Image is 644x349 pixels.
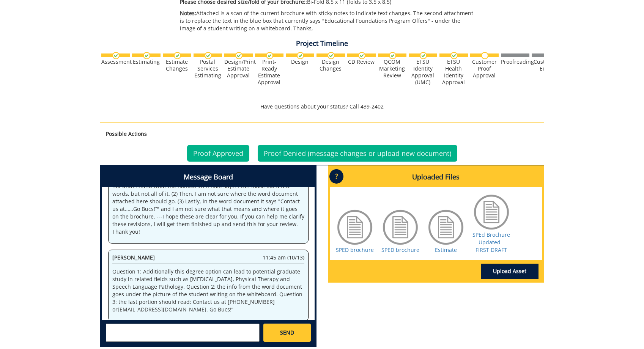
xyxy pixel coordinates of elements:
[266,52,273,59] img: checkmark
[420,52,427,59] img: checkmark
[112,52,120,59] img: checkmark
[347,58,376,65] div: CD Review
[194,58,222,79] div: Postal Services Estimating
[316,58,345,72] div: Design Changes
[163,58,191,72] div: Estimate Changes
[286,58,314,65] div: Design
[112,268,304,313] p: Question 1: Additionally this degree option can lead to potential graduate study in related field...
[297,52,304,59] img: checkmark
[112,254,155,261] span: [PERSON_NAME]
[180,9,196,17] span: Notes:
[450,52,458,59] img: checkmark
[100,103,544,110] p: Have questions about your status? Call 439-2402
[132,58,161,65] div: Estimating
[187,145,249,162] a: Proof Approved
[378,58,406,79] div: QCOM Marketing Review
[255,58,283,86] div: Print-Ready Estimate Approval
[381,246,419,253] a: SPED brochure
[143,52,150,59] img: checkmark
[435,246,457,253] a: Estimate
[389,52,396,59] img: checkmark
[330,167,542,187] h4: Uploaded Files
[328,52,335,59] img: checkmark
[205,52,212,59] img: checkmark
[329,169,343,184] p: ?
[174,52,181,59] img: checkmark
[106,130,147,137] strong: Possible Actions
[263,254,304,261] span: 11:45 am (10/13)
[358,52,365,59] img: checkmark
[532,58,560,72] div: Customer Edits
[409,58,437,86] div: ETSU Identity Approval (UMC)
[100,40,544,47] h4: Project Timeline
[101,58,130,65] div: Assessment
[481,52,488,59] img: no
[224,58,253,79] div: Design/Print Estimate Approval
[258,145,457,162] a: Proof Denied (message changes or upload new document)
[263,324,310,342] a: SEND
[235,52,242,59] img: checkmark
[102,167,315,187] h4: Message Board
[501,58,529,65] div: Proofreading
[439,58,468,86] div: ETSU Health Identity Approval
[481,264,539,279] a: Upload Asset
[470,58,499,79] div: Customer Proof Approval
[106,324,260,342] textarea: messageToSend
[180,9,477,32] p: Attached is a scan of the current brochure with sticky notes to indicate text changes. The second...
[336,246,374,253] a: SPED brochure
[280,329,294,336] span: SEND
[112,160,304,236] p: @ [PERSON_NAME][EMAIL_ADDRESS][DOMAIN_NAME] Hello! I am working on the revisions to the brochure ...
[472,231,510,253] a: SPEd Brochure Updated - FIRST DRAFT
